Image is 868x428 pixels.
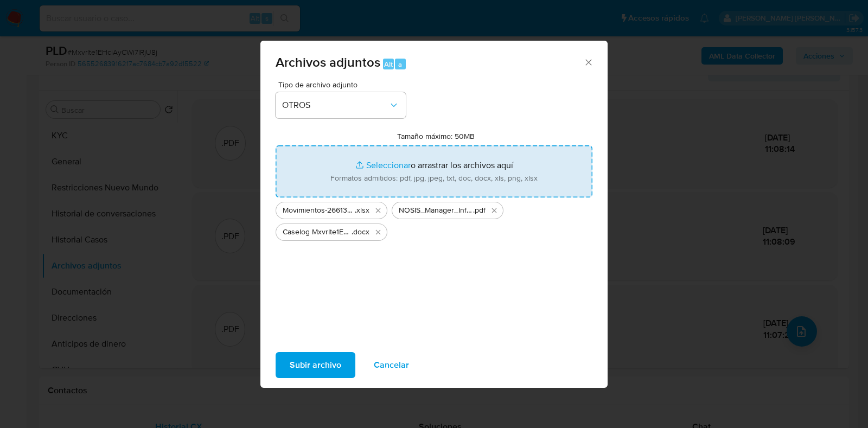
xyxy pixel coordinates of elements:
[290,353,341,377] span: Subir archivo
[282,100,388,111] span: OTROS
[397,131,475,141] label: Tamaño máximo: 50MB
[384,59,393,69] span: Alt
[488,204,501,217] button: Eliminar NOSIS_Manager_InformeIndividual_20445799719_620658_20250908101545.pdf
[283,227,352,238] span: Caselog MxvrIte1EHciAyCWi7lRjU8j_2025_08_19_02_25_43
[398,59,402,69] span: a
[374,353,409,377] span: Cancelar
[276,352,355,378] button: Subir archivo
[352,227,369,238] span: .docx
[283,205,355,216] span: Movimientos-266139887
[276,92,406,118] button: OTROS
[276,197,592,241] ul: Archivos seleccionados
[355,205,369,216] span: .xlsx
[473,205,486,216] span: .pdf
[372,204,385,217] button: Eliminar Movimientos-266139887.xlsx
[278,81,409,88] span: Tipo de archivo adjunto
[276,53,380,72] span: Archivos adjuntos
[399,205,473,216] span: NOSIS_Manager_InformeIndividual_20445799719_620658_20250908101545
[583,57,593,67] button: Cerrar
[360,352,423,378] button: Cancelar
[372,226,385,239] button: Eliminar Caselog MxvrIte1EHciAyCWi7lRjU8j_2025_08_19_02_25_43.docx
